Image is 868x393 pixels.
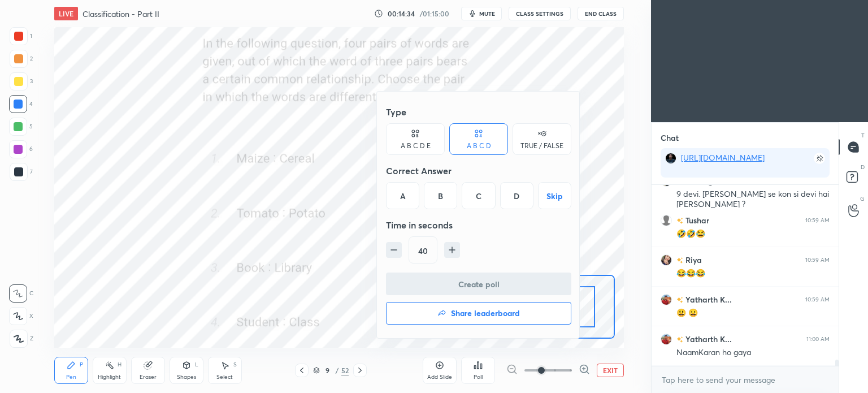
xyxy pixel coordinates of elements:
button: Share leaderboard [386,302,571,325]
div: B [424,182,457,209]
div: Type [386,101,571,123]
div: A [386,182,419,209]
div: Correct Answer [386,159,571,182]
div: A B C D [467,142,491,149]
div: TRUE / FALSE [520,142,563,149]
div: Time in seconds [386,214,571,236]
div: A B C D E [401,142,431,149]
div: C [462,182,495,209]
button: Skip [538,182,571,209]
div: D [500,182,533,209]
h4: Share leaderboard [451,309,520,317]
